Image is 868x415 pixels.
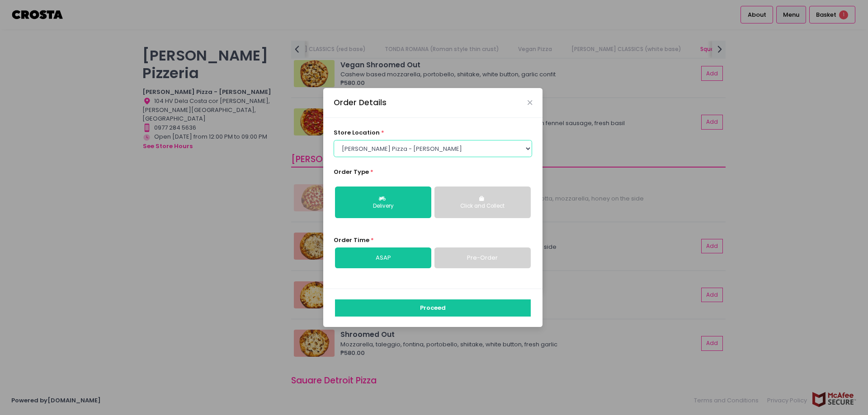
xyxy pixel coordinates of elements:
button: Close [528,100,532,105]
a: Pre-Order [434,247,531,268]
a: ASAP [335,247,431,268]
button: Proceed [335,299,531,317]
span: Order Time [334,236,369,244]
span: Order Type [334,168,369,176]
span: store location [334,128,380,137]
div: Delivery [341,202,425,210]
div: Order Details [334,97,387,108]
div: Click and Collect [441,202,524,210]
